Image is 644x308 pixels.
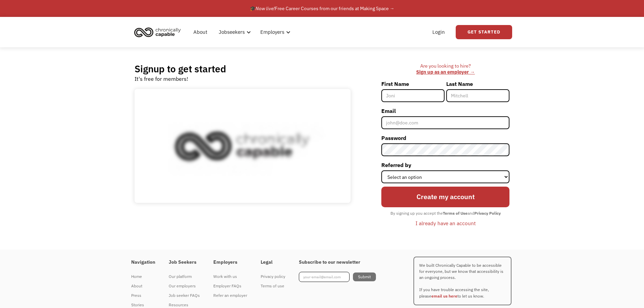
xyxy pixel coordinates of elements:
a: Login [428,21,449,43]
a: Home [131,272,155,281]
h4: Job Seekers [169,259,200,265]
form: Footer Newsletter [299,272,376,282]
div: Are you looking to hire? ‍ [381,63,509,75]
img: Chronically Capable logo [132,25,183,40]
div: Jobseekers [219,28,245,36]
h4: Navigation [131,259,155,265]
a: Press [131,291,155,300]
div: I already have an account [415,219,476,227]
div: Employers [256,21,292,43]
a: home [132,25,186,40]
div: Terms of use [261,282,285,290]
p: We built Chronically Capable to be accessible for everyone, but we know that accessibility is an ... [413,257,511,305]
a: Privacy policy [261,272,285,281]
div: Jobseekers [215,21,253,43]
a: Terms of use [261,281,285,291]
div: Refer an employer [213,291,247,300]
div: Job seeker FAQs [169,291,200,300]
div: Our employers [169,282,200,290]
input: Create my account [381,187,509,207]
a: Work with us [213,272,247,281]
label: Referred by [381,160,509,170]
div: Home [131,273,155,281]
div: Press [131,291,155,300]
a: I already have an account [410,217,481,229]
form: Member-Signup-Form [381,78,509,229]
div: Employer FAQs [213,282,247,290]
a: About [189,21,211,43]
div: 🎓 Free Career Courses from our friends at Making Space → [250,4,395,13]
div: By signing up you accept the and [387,209,504,218]
label: Email [381,105,509,116]
input: your-email@email.com [299,272,350,282]
em: Now live! [256,5,275,11]
a: Our employers [169,281,200,291]
input: Joni [381,89,445,102]
strong: Privacy Policy [474,211,501,216]
input: Mitchell [446,89,509,102]
div: It's free for members! [135,75,188,83]
a: email us here [431,293,457,299]
a: About [131,281,155,291]
div: Work with us [213,273,247,281]
label: First Name [381,78,445,89]
div: Our platform [169,273,200,281]
div: About [131,282,155,290]
a: Refer an employer [213,291,247,300]
div: Employers [260,28,284,36]
label: Last Name [446,78,509,89]
a: Sign up as an employer → [416,69,475,75]
h4: Employers [213,259,247,265]
h4: Subscribe to our newsletter [299,259,376,265]
div: Privacy policy [261,273,285,281]
h4: Legal [261,259,285,265]
a: Employer FAQs [213,281,247,291]
input: john@doe.com [381,116,509,129]
strong: Terms of Use [443,211,468,216]
label: Password [381,133,509,143]
a: Job seeker FAQs [169,291,200,300]
a: Get Started [456,25,512,39]
h2: Signup to get started [135,63,226,75]
a: Our platform [169,272,200,281]
input: Submit [353,273,376,281]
